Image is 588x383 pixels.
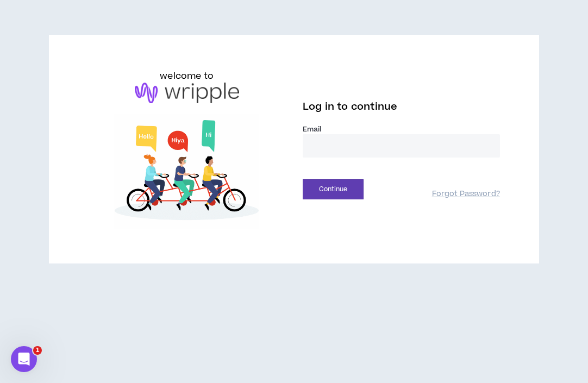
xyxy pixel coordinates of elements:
[11,346,37,372] iframe: Intercom live chat
[160,70,214,83] h6: welcome to
[135,83,239,103] img: logo-brand.png
[303,179,364,199] button: Continue
[33,346,42,355] span: 1
[432,189,500,199] a: Forgot Password?
[303,124,500,134] label: Email
[303,100,397,114] span: Log in to continue
[88,114,285,229] img: Welcome to Wripple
